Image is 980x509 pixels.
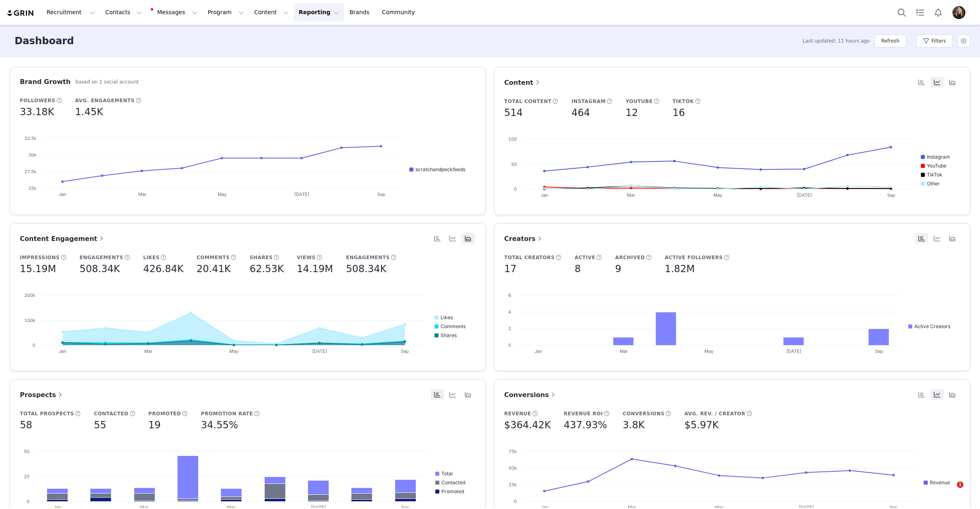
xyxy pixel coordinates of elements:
[571,98,606,105] h5: Instagram
[571,105,590,120] h5: 464
[625,105,638,120] h5: 12
[504,235,543,243] span: Creators
[24,474,30,479] text: 25
[201,418,238,432] h5: 34.55%
[930,479,950,485] text: Revenue
[143,254,160,261] h5: Likes
[75,97,135,104] h5: Avg. Engagements
[24,135,36,141] text: 32.5k
[203,3,249,21] button: Program
[504,410,531,417] h5: Revenue
[564,418,607,432] h5: 437.93%
[620,348,628,354] text: Mar
[948,6,974,19] button: Profile
[511,161,517,167] text: 50
[623,410,664,417] h5: Conversions
[197,262,231,276] h5: 20.41K
[20,418,32,432] h5: 58
[197,254,230,261] h5: Comments
[24,449,30,454] text: 50
[79,254,123,261] h5: Engagements
[685,418,719,432] h5: $5.97K
[927,163,946,169] text: YouTube
[20,254,60,261] h5: Impressions
[148,3,202,21] button: Messages
[575,254,595,261] h5: Active
[441,314,453,320] text: Likes
[346,262,387,276] h5: 508.34K
[59,191,66,197] text: Jan
[101,3,147,21] button: Contacts
[514,186,517,192] text: 0
[665,254,723,261] h5: Active Followers
[927,172,942,178] text: TikTok
[508,326,511,331] text: 2
[377,191,385,197] text: Sep
[24,292,35,298] text: 200k
[346,254,390,261] h5: Engagements
[75,105,103,119] h5: 1.45K
[504,98,552,105] h5: Total Content
[786,348,801,354] text: [DATE]
[508,342,511,348] text: 0
[75,78,139,86] h5: based on 1 social account
[94,418,107,432] h5: 55
[24,318,35,323] text: 100k
[615,262,621,276] h5: 9
[564,410,603,417] h5: Revenue ROI
[297,254,315,261] h5: Views
[415,166,465,172] text: scratchandpeckfeeds
[504,254,555,261] h5: Total Creators
[713,192,722,198] text: May
[249,3,293,21] button: Content
[957,481,963,488] span: 1
[144,348,152,354] text: Mar
[401,348,409,354] text: Sep
[20,390,64,400] a: Prospects
[509,465,517,471] text: 50k
[916,34,952,47] button: Filters
[20,391,64,399] span: Prospects
[797,192,812,198] text: [DATE]
[312,348,327,354] text: [DATE]
[504,77,541,88] a: Content
[875,34,906,47] button: Refresh
[504,79,541,86] span: Content
[508,292,511,298] text: 6
[59,348,66,354] text: Jan
[672,98,694,105] h5: TikTok
[541,192,548,198] text: Jan
[27,498,30,504] text: 0
[294,191,309,197] text: [DATE]
[6,9,35,17] img: grin logo
[94,410,128,417] h5: Contacted
[509,449,517,454] text: 75k
[504,418,551,432] h5: $364.42K
[20,262,56,276] h5: 15.19M
[623,418,644,432] h5: 3.8K
[627,192,635,198] text: Mar
[294,3,344,21] button: Reporting
[535,348,542,354] text: Jan
[20,77,71,87] h3: Brand Growth
[504,234,543,244] a: Creators
[250,262,284,276] h5: 62.53K
[508,309,511,315] text: 4
[138,191,146,197] text: Mar
[504,262,517,276] h5: 17
[929,3,947,21] button: Notifications
[42,3,100,21] button: Recruitment
[911,3,929,21] a: Tasks
[927,180,940,187] text: Other
[952,6,965,19] img: 39c1d9e1-79c2-49e6-bb38-4868b0a75d26.jpg
[297,262,333,276] h5: 14.19M
[441,479,465,485] text: Contacted
[514,498,517,504] text: 0
[615,254,645,261] h5: Archived
[665,262,695,276] h5: 1.82M
[20,235,105,243] span: Content Engagement
[893,3,911,21] button: Search
[575,262,581,276] h5: 8
[504,390,557,400] a: Conversions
